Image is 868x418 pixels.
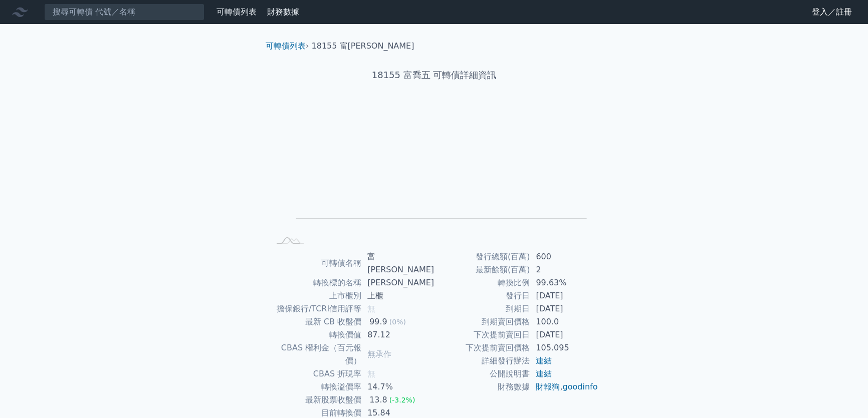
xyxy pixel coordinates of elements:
td: CBAS 權利金（百元報價） [270,341,361,367]
a: 連結 [536,369,552,378]
a: 登入／註冊 [804,4,860,20]
td: 最新 CB 收盤價 [270,315,361,328]
div: 99.9 [367,315,389,328]
td: 財務數據 [434,380,530,393]
a: 可轉債列表 [216,7,257,17]
td: 上市櫃別 [270,289,361,302]
a: goodinfo [562,382,597,391]
td: 轉換標的名稱 [270,276,361,289]
span: (0%) [389,318,406,326]
td: 100.0 [530,315,598,328]
td: 下次提前賣回日 [434,328,530,341]
td: [DATE] [530,289,598,302]
td: 600 [530,250,598,263]
td: 轉換溢價率 [270,380,361,393]
span: 無 [367,369,375,378]
td: [PERSON_NAME] [361,276,434,289]
td: 99.63% [530,276,598,289]
td: 轉換價值 [270,328,361,341]
td: , [530,380,598,393]
g: Chart [286,113,587,233]
input: 搜尋可轉債 代號／名稱 [44,4,204,21]
td: 2 [530,263,598,276]
td: 發行日 [434,289,530,302]
span: 無 [367,304,375,313]
td: [DATE] [530,328,598,341]
td: 14.7% [361,380,434,393]
td: 公開說明書 [434,367,530,380]
td: 發行總額(百萬) [434,250,530,263]
td: 到期日 [434,302,530,315]
span: (-3.2%) [389,396,415,404]
h1: 18155 富喬五 可轉債詳細資訊 [258,68,610,82]
td: 富[PERSON_NAME] [361,250,434,276]
span: 無承作 [367,349,391,359]
td: 最新股票收盤價 [270,393,361,406]
a: 財務數據 [267,7,299,17]
li: › [266,40,309,52]
a: 可轉債列表 [266,41,306,51]
td: 下次提前賣回價格 [434,341,530,354]
li: 18155 富[PERSON_NAME] [312,40,414,52]
td: 上櫃 [361,289,434,302]
td: [DATE] [530,302,598,315]
td: 87.12 [361,328,434,341]
td: 最新餘額(百萬) [434,263,530,276]
td: 到期賣回價格 [434,315,530,328]
td: 擔保銀行/TCRI信用評等 [270,302,361,315]
td: 詳細發行辦法 [434,354,530,367]
a: 連結 [536,356,552,365]
td: 105.095 [530,341,598,354]
td: 可轉債名稱 [270,250,361,276]
a: 財報狗 [536,382,560,391]
td: CBAS 折現率 [270,367,361,380]
div: 13.8 [367,393,389,406]
td: 轉換比例 [434,276,530,289]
